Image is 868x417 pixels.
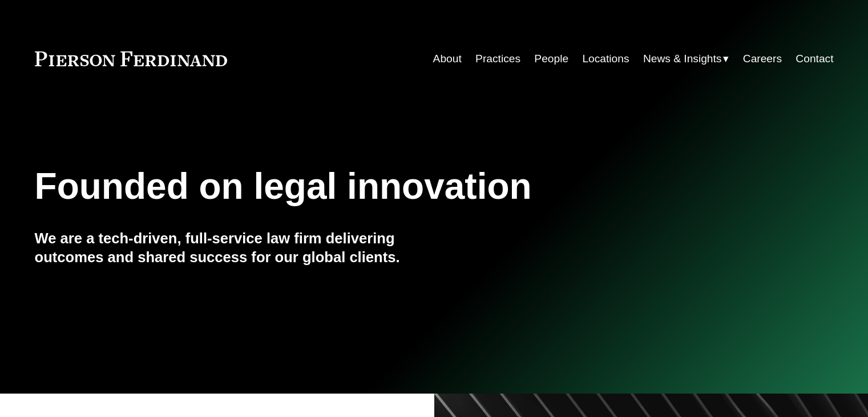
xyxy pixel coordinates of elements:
a: About [433,48,462,70]
span: News & Insights [643,49,722,69]
a: folder dropdown [643,48,729,70]
h1: Founded on legal innovation [35,166,701,207]
a: Careers [743,48,782,70]
a: Practices [475,48,520,70]
h4: We are a tech-driven, full-service law firm delivering outcomes and shared success for our global... [35,229,434,266]
a: Contact [796,48,833,70]
a: Locations [582,48,629,70]
a: People [534,48,568,70]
